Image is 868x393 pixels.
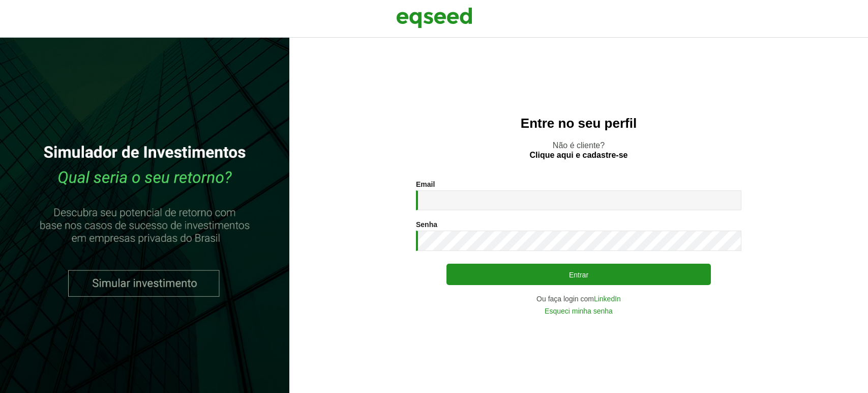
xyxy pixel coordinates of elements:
h2: Entre no seu perfil [310,116,848,131]
button: Entrar [446,264,711,285]
div: Ou faça login com [416,295,741,302]
label: Senha [416,221,437,228]
a: Esqueci minha senha [545,307,613,315]
a: Clique aqui e cadastre-se [530,151,628,159]
label: Email [416,181,435,188]
img: EqSeed Logo [396,5,472,31]
a: LinkedIn [594,295,621,302]
p: Não é cliente? [310,141,848,160]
